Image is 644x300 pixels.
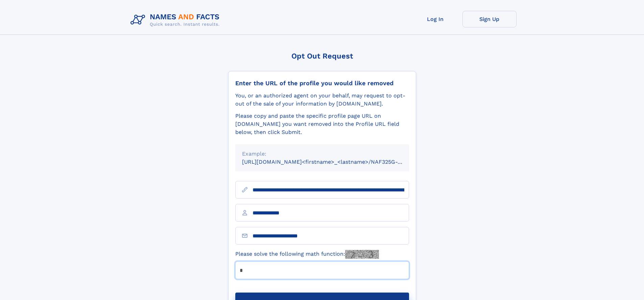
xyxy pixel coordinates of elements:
[242,159,422,165] small: [URL][DOMAIN_NAME]<firstname>_<lastname>/NAF325G-xxxxxxxx
[235,92,409,108] div: You, or an authorized agent on your behalf, may request to opt-out of the sale of your informatio...
[128,11,225,29] img: Logo Names and Facts
[462,11,517,27] a: Sign Up
[408,11,462,27] a: Log In
[235,79,409,87] div: Enter the URL of the profile you would like removed
[235,112,409,136] div: Please copy and paste the specific profile page URL on [DOMAIN_NAME] you want removed into the Pr...
[235,250,379,259] label: Please solve the following math function:
[242,150,402,158] div: Example:
[228,52,416,60] div: Opt Out Request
